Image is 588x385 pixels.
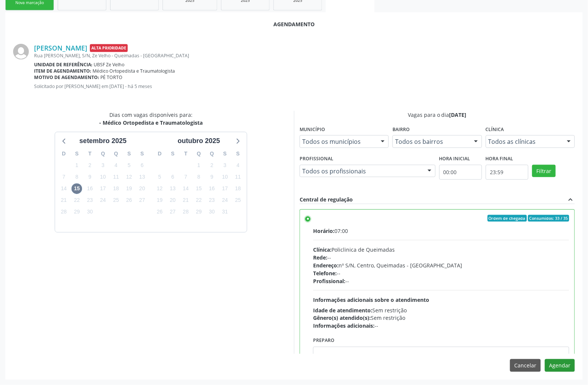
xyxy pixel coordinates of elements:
[313,227,569,235] div: 07:00
[72,160,82,170] span: segunda-feira, 1 de setembro de 2025
[220,184,230,194] span: sexta-feira, 17 de outubro de 2025
[392,124,410,136] label: Bairro
[57,148,70,160] div: D
[313,277,569,285] div: --
[207,184,217,194] span: quinta-feira, 16 de outubro de 2025
[528,215,569,222] span: Consumidos: 33 / 35
[313,246,569,254] div: Policlinica de Queimadas
[122,148,136,160] div: S
[313,322,569,330] div: --
[220,160,230,170] span: sexta-feira, 3 de outubro de 2025
[207,207,217,217] span: quinta-feira, 30 de outubro de 2025
[137,172,148,182] span: sábado, 13 de setembro de 2025
[98,195,108,206] span: quarta-feira, 24 de setembro de 2025
[313,227,334,234] span: Horário:
[313,270,337,277] span: Telefone:
[313,278,345,285] span: Profissional:
[124,184,134,194] span: sexta-feira, 19 de setembro de 2025
[300,195,353,204] div: Central de regulação
[137,184,148,194] span: sábado, 20 de setembro de 2025
[124,160,134,170] span: sexta-feira, 5 de setembro de 2025
[99,119,203,127] div: - Médico Ortopedista e Traumatologista
[300,153,333,165] label: Profissional
[85,160,95,170] span: terça-feira, 2 de setembro de 2025
[98,172,108,182] span: quarta-feira, 10 de setembro de 2025
[233,195,243,206] span: sábado, 25 de outubro de 2025
[194,184,204,194] span: quarta-feira, 15 de outubro de 2025
[153,148,166,160] div: D
[154,195,165,206] span: domingo, 19 de outubro de 2025
[218,148,231,160] div: S
[313,246,331,253] span: Clínica:
[94,61,125,68] span: UBSF Ze Velho
[313,306,569,314] div: Sem restrição
[313,315,371,322] span: Gênero(s) atendido(s):
[486,165,528,180] input: Selecione o horário
[85,184,95,194] span: terça-feira, 16 de setembro de 2025
[90,44,128,52] span: Alta Prioridade
[194,160,204,170] span: quarta-feira, 1 de outubro de 2025
[439,153,470,165] label: Hora inicial
[313,261,569,269] div: nº S/N, Centro, Queimadas - [GEOGRAPHIC_DATA]
[166,148,179,160] div: S
[85,207,95,217] span: terça-feira, 30 de setembro de 2025
[205,148,218,160] div: Q
[220,207,230,217] span: sexta-feira, 31 de outubro de 2025
[154,172,165,182] span: domingo, 5 de outubro de 2025
[13,20,575,28] div: Agendamento
[72,195,82,206] span: segunda-feira, 22 de setembro de 2025
[194,207,204,217] span: quarta-feira, 29 de outubro de 2025
[167,195,178,206] span: segunda-feira, 20 de outubro de 2025
[231,148,245,160] div: S
[85,172,95,182] span: terça-feira, 9 de setembro de 2025
[233,172,243,182] span: sábado, 11 de outubro de 2025
[220,195,230,206] span: sexta-feira, 24 de outubro de 2025
[220,172,230,182] span: sexta-feira, 10 de outubro de 2025
[84,148,97,160] div: T
[207,160,217,170] span: quinta-feira, 2 de outubro de 2025
[194,172,204,182] span: quarta-feira, 8 de outubro de 2025
[313,254,569,261] div: --
[154,207,165,217] span: domingo, 26 de outubro de 2025
[109,148,122,160] div: Q
[111,172,121,182] span: quinta-feira, 11 de setembro de 2025
[137,160,148,170] span: sábado, 6 de setembro de 2025
[58,172,69,182] span: domingo, 7 de setembro de 2025
[97,148,110,160] div: Q
[179,148,193,160] div: T
[486,153,513,165] label: Hora final
[124,195,134,206] span: sexta-feira, 26 de setembro de 2025
[175,136,223,146] div: outubro 2025
[532,165,556,178] button: Filtrar
[313,254,327,261] span: Rede:
[181,207,191,217] span: terça-feira, 28 de outubro de 2025
[167,184,178,194] span: segunda-feira, 13 de outubro de 2025
[313,262,339,269] span: Endereço:
[13,44,29,60] img: img
[136,148,149,160] div: S
[488,138,560,145] span: Todos as clínicas
[313,296,429,303] span: Informações adicionais sobre o atendimento
[34,44,87,52] a: [PERSON_NAME]
[76,136,130,146] div: setembro 2025
[111,160,121,170] span: quinta-feira, 4 de setembro de 2025
[70,148,84,160] div: S
[98,160,108,170] span: quarta-feira, 3 de setembro de 2025
[313,269,569,277] div: --
[154,184,165,194] span: domingo, 12 de outubro de 2025
[34,52,575,59] div: Rua [PERSON_NAME], S/N, Ze Velho - Queimadas - [GEOGRAPHIC_DATA]
[137,195,148,206] span: sábado, 27 de setembro de 2025
[449,111,467,118] span: [DATE]
[101,74,123,81] span: PÉ TORTO
[233,160,243,170] span: sábado, 4 de outubro de 2025
[395,138,466,145] span: Todos os bairros
[72,184,82,194] span: segunda-feira, 15 de setembro de 2025
[72,207,82,217] span: segunda-feira, 29 de setembro de 2025
[486,124,504,136] label: Clínica
[34,61,93,68] b: Unidade de referência:
[181,184,191,194] span: terça-feira, 14 de outubro de 2025
[313,322,375,330] span: Informações adicionais:
[302,138,373,145] span: Todos os municípios
[313,335,334,347] label: Preparo
[488,215,527,222] span: Ordem de chegada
